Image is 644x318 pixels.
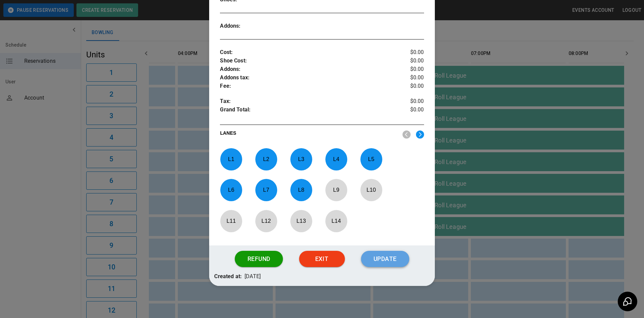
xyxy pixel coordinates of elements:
p: L 5 [360,151,382,167]
p: Tax : [220,97,390,106]
p: $0.00 [390,74,424,82]
p: LANES [220,130,397,139]
p: Shoe Cost : [220,57,390,65]
p: L 4 [325,151,347,167]
button: Exit [299,251,345,267]
p: $0.00 [390,106,424,116]
p: $0.00 [390,65,424,74]
img: nav_left.svg [402,130,411,139]
p: L 1 [220,151,242,167]
p: Cost : [220,48,390,57]
p: Addons tax : [220,74,390,82]
p: $0.00 [390,97,424,106]
p: L 6 [220,182,242,198]
p: Addons : [220,65,390,74]
p: $0.00 [390,57,424,65]
p: L 7 [255,182,277,198]
p: L 9 [325,182,347,198]
p: Created at: [214,272,242,281]
button: Refund [235,251,283,267]
img: right.svg [416,130,424,139]
p: L 8 [290,182,312,198]
p: Grand Total : [220,106,390,116]
p: L 11 [220,213,242,229]
p: $0.00 [390,48,424,57]
p: L 14 [325,213,347,229]
p: [DATE] [245,272,261,281]
p: $0.00 [390,82,424,90]
p: Addons : [220,22,271,30]
p: L 2 [255,151,277,167]
button: Update [361,251,409,267]
p: L 10 [360,182,382,198]
p: L 12 [255,213,277,229]
p: Fee : [220,82,390,90]
p: L 13 [290,213,312,229]
p: L 3 [290,151,312,167]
